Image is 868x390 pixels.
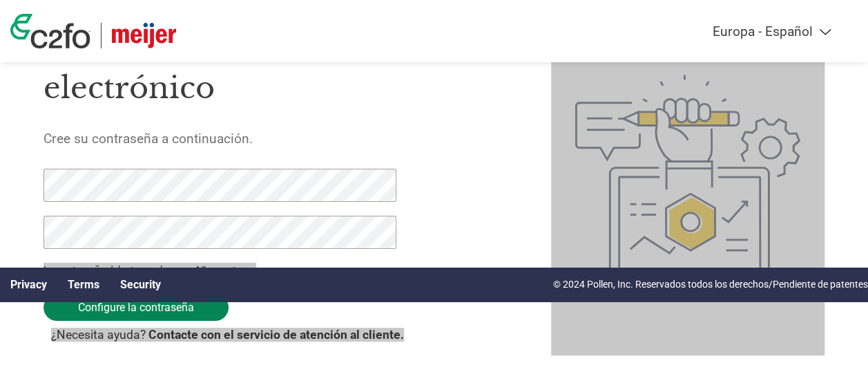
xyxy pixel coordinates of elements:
[148,328,404,342] a: Contacte con el servicio de atención al cliente.
[68,278,99,291] a: Terms
[10,14,90,48] img: c2fo logo
[10,278,47,291] a: Privacy
[44,294,229,321] input: Configure la contraseña
[120,278,161,291] a: Security
[51,328,404,342] span: ¿Necesita ayuda?
[44,263,400,277] p: La contraseña debe tener al menos 12 caracteres
[44,131,512,147] h5: Cree su contraseña a continuación.
[553,277,868,292] p: © 2024 Pollen, Inc. Reservados todos los derechos/Pendiente de patentes
[112,23,176,48] img: Meijer
[551,1,824,355] img: create-password
[44,21,512,111] h1: Gracias por verificar su correo electrónico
